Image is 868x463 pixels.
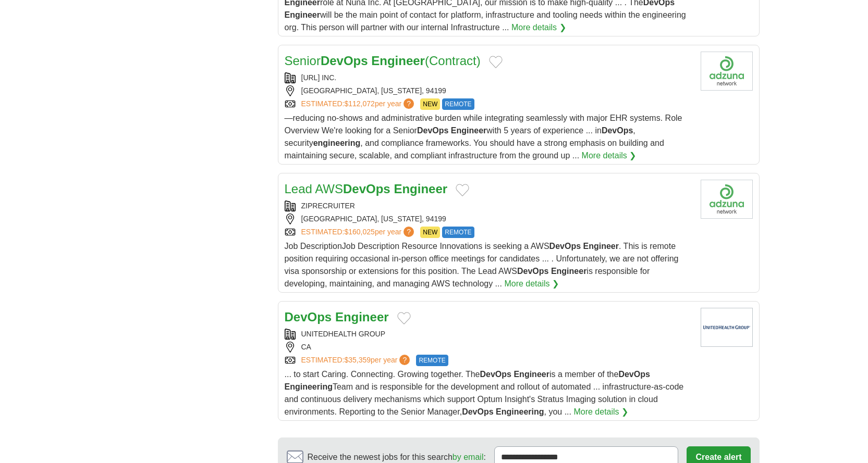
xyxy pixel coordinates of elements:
[285,214,692,224] div: [GEOGRAPHIC_DATA], [US_STATE], 94199
[285,310,332,324] strong: DevOps
[344,356,371,364] span: $35,359
[285,382,333,391] strong: Engineering
[517,267,548,276] strong: DevOps
[442,227,474,238] span: REMOTE
[285,242,679,288] span: Job DescriptionJob Description Resource Innovations is seeking a AWS . This is remote position re...
[285,114,682,160] span: —reducing no‑shows and administrative burden while integrating seamlessly with major EHR systems....
[462,407,493,416] strong: DevOps
[701,308,753,347] img: UnitedHealth Group logo
[618,370,650,379] strong: DevOps
[285,342,692,353] div: CA
[285,201,692,211] div: ZIPRECRUITER
[285,310,389,324] a: DevOps Engineer
[371,54,425,68] strong: Engineer
[394,182,447,196] strong: Engineer
[335,310,389,324] strong: Engineer
[399,355,410,365] span: ?
[344,228,374,236] span: $160,025
[549,242,581,251] strong: DevOps
[480,370,511,379] strong: DevOps
[456,184,469,196] button: Add to favorite jobs
[301,355,412,366] a: ESTIMATED:$35,359per year?
[511,21,566,34] a: More details ❯
[701,52,753,91] img: Company logo
[582,149,637,162] a: More details ❯
[301,98,417,110] a: ESTIMATED:$112,072per year?
[583,242,619,251] strong: Engineer
[285,370,684,416] span: ... to start Caring. Connecting. Growing together. The is a member of the Team and is responsible...
[344,99,374,108] span: $112,072
[313,139,361,147] strong: engineering
[285,10,320,19] strong: Engineer
[453,453,484,461] a: by email
[701,180,753,219] img: Company logo
[285,85,692,96] div: [GEOGRAPHIC_DATA], [US_STATE], 94199
[404,98,414,109] span: ?
[420,98,440,110] span: NEW
[321,54,368,68] strong: DevOps
[551,267,586,276] strong: Engineer
[285,182,448,196] a: Lead AWSDevOps Engineer
[504,278,559,290] a: More details ❯
[451,126,486,135] strong: Engineer
[420,227,440,238] span: NEW
[301,227,417,238] a: ESTIMATED:$160,025per year?
[416,355,448,366] span: REMOTE
[573,406,628,418] a: More details ❯
[285,54,481,68] a: SeniorDevOps Engineer(Contract)
[514,370,549,379] strong: Engineer
[343,182,390,196] strong: DevOps
[489,56,503,68] button: Add to favorite jobs
[496,407,544,416] strong: Engineering
[404,227,414,237] span: ?
[397,312,411,324] button: Add to favorite jobs
[285,72,692,83] div: [URL] INC.
[301,330,386,338] a: UNITEDHEALTH GROUP
[417,126,448,135] strong: DevOps
[602,126,633,135] strong: DevOps
[442,98,474,110] span: REMOTE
